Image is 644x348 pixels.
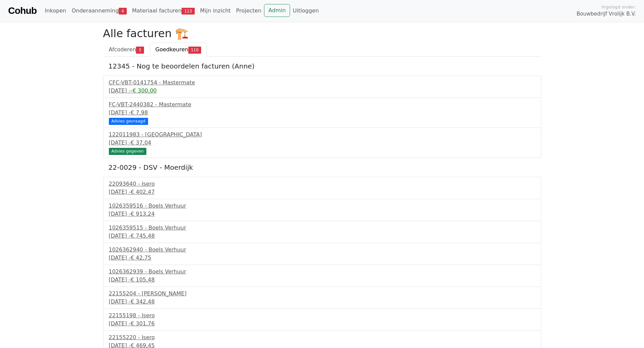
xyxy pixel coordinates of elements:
div: [DATE] - [109,320,535,328]
div: 1026359516 - Boels Verhuur [109,202,535,210]
a: Materiaal facturen113 [129,4,197,18]
div: FC-VBT-2440382 - Mastermate [109,101,535,109]
a: 122011983 - [GEOGRAPHIC_DATA][DATE] -€ 37,04 Advies gegeven [109,131,535,154]
a: Mijn inzicht [197,4,234,18]
div: [DATE] - [109,188,535,196]
div: CFC-VBT-0141754 - Mastermate [109,79,535,87]
h5: 12345 - Nog te beoordelen facturen (Anne) [109,62,536,70]
a: Projecten [233,4,264,18]
a: 22093640 - Isero[DATE] -€ 402,47 [109,180,535,196]
span: € 105,48 [130,276,154,283]
a: FC-VBT-2440382 - Mastermate[DATE] -€ 7,98 Advies gevraagd [109,101,535,124]
span: € 7,98 [130,109,148,116]
a: Cohub [8,3,37,19]
span: Afcoderen [109,46,136,53]
span: € 301,76 [130,320,154,327]
span: € 37,04 [130,139,151,146]
a: Uitloggen [290,4,321,18]
div: 1026359515 - Boels Verhuur [109,224,535,232]
span: -€ 300,00 [130,87,157,94]
span: € 745,48 [130,233,154,239]
div: [DATE] - [109,87,535,95]
div: 22093640 - Isero [109,180,535,188]
a: Goedkeuren110 [150,43,207,57]
div: [DATE] - [109,276,535,284]
h2: Alle facturen 🏗️ [103,27,541,40]
a: 1026362939 - Boels Verhuur[DATE] -€ 105,48 [109,268,535,284]
span: Ingelogd onder: [601,4,636,10]
a: Afcoderen3 [103,43,150,57]
div: [DATE] - [109,109,535,117]
div: 22155220 - Isero [109,333,535,342]
div: 22155198 - Isero [109,312,535,320]
div: [DATE] - [109,210,535,218]
span: € 913,24 [130,211,154,217]
div: [DATE] - [109,298,535,306]
a: Onderaanneming4 [69,4,129,18]
a: 1026359515 - Boels Verhuur[DATE] -€ 745,48 [109,224,535,240]
span: € 42,75 [130,255,151,261]
a: 1026362940 - Boels Verhuur[DATE] -€ 42,75 [109,246,535,262]
span: € 342,48 [130,298,154,305]
div: 1026362940 - Boels Verhuur [109,246,535,254]
div: 22155204 - [PERSON_NAME] [109,290,535,298]
span: 110 [188,47,201,53]
a: Admin [264,4,290,17]
div: [DATE] - [109,232,535,240]
span: 3 [136,47,144,53]
div: 1026362939 - Boels Verhuur [109,268,535,276]
div: Advies gevraagd [109,118,148,125]
a: 22155204 - [PERSON_NAME][DATE] -€ 342,48 [109,290,535,306]
span: € 402,47 [130,189,154,195]
a: 22155198 - Isero[DATE] -€ 301,76 [109,312,535,328]
a: CFC-VBT-0141754 - Mastermate[DATE] --€ 300,00 [109,79,535,95]
h5: 22-0029 - DSV - Moerdijk [109,163,536,171]
div: Advies gegeven [109,148,146,155]
span: 113 [182,8,195,15]
a: 1026359516 - Boels Verhuur[DATE] -€ 913,24 [109,202,535,218]
span: 4 [119,8,126,15]
div: [DATE] - [109,139,535,147]
div: [DATE] - [109,254,535,262]
div: 122011983 - [GEOGRAPHIC_DATA] [109,131,535,139]
a: Inkopen [42,4,69,18]
span: Goedkeuren [156,46,188,53]
span: Bouwbedrijf Vrolijk B.V. [576,10,636,18]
